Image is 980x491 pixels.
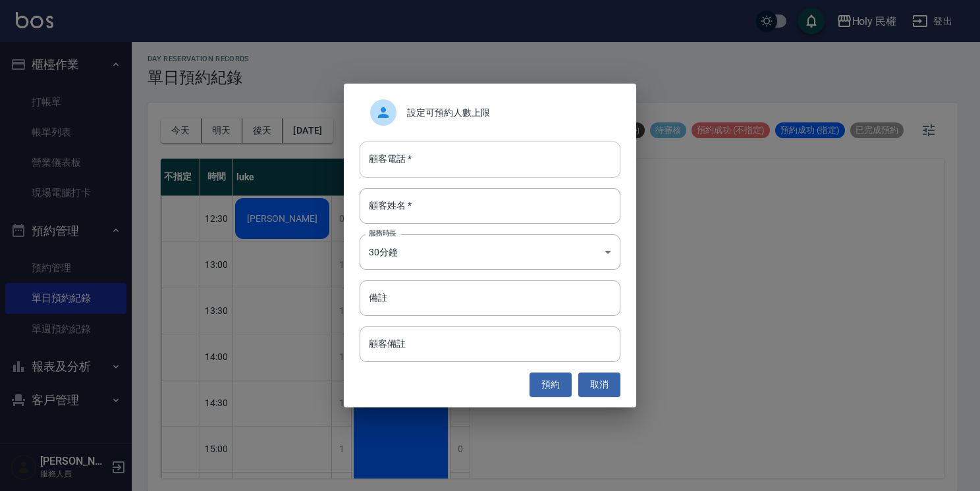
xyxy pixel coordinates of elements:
[578,373,620,397] button: 取消
[407,106,610,120] span: 設定可預約人數上限
[530,373,572,397] button: 預約
[369,228,396,238] label: 服務時長
[360,94,620,131] div: 設定可預約人數上限
[360,234,620,270] div: 30分鐘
